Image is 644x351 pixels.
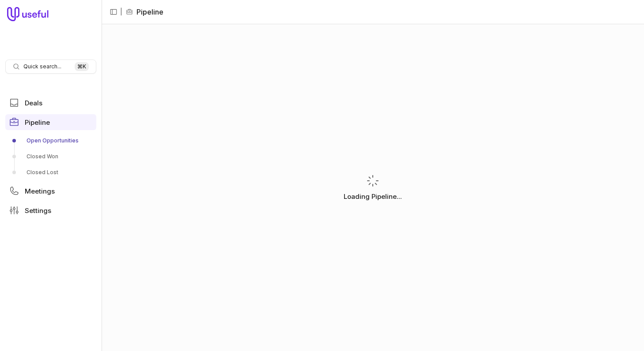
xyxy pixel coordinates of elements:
[5,114,96,130] a: Pipeline
[5,165,96,179] a: Closed Lost
[126,7,163,17] li: Pipeline
[120,7,122,17] span: |
[25,207,51,214] span: Settings
[5,134,96,179] div: Pipeline submenu
[5,134,96,148] a: Open Opportunities
[5,183,96,199] a: Meetings
[25,100,42,106] span: Deals
[75,62,89,71] kbd: ⌘ K
[5,149,96,164] a: Closed Won
[5,202,96,218] a: Settings
[25,119,50,126] span: Pipeline
[344,191,402,202] p: Loading Pipeline...
[5,95,96,111] a: Deals
[107,5,120,19] button: Collapse sidebar
[25,188,55,194] span: Meetings
[23,63,61,70] span: Quick search...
